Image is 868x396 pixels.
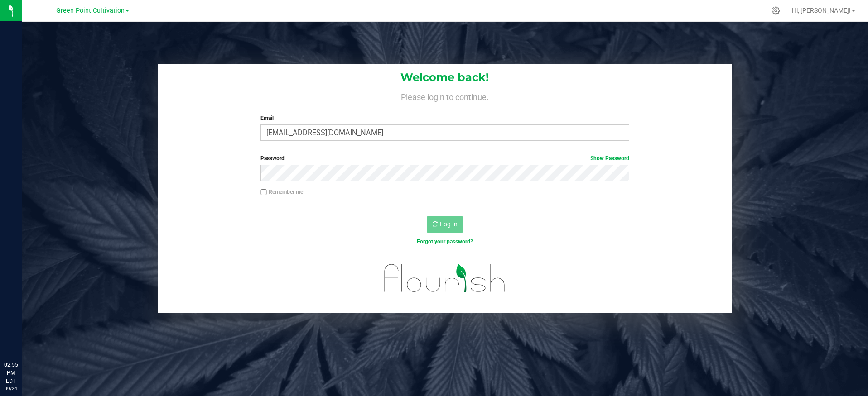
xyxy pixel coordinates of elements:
[417,239,473,245] a: Forgot your password?
[260,189,267,196] input: Remember me
[440,220,458,228] span: Log In
[158,91,731,101] h4: Please login to continue.
[260,155,285,162] span: Password
[792,7,851,14] span: Hi, [PERSON_NAME]!
[590,155,629,162] a: Show Password
[373,255,516,301] img: flourish_logo.svg
[260,114,629,122] label: Email
[158,72,731,83] h1: Welcome back!
[770,6,781,15] div: Manage settings
[4,361,18,385] p: 02:55 PM EDT
[56,7,125,14] span: Green Point Cultivation
[4,385,18,392] p: 09/24
[260,188,303,196] label: Remember me
[427,216,463,233] button: Log In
